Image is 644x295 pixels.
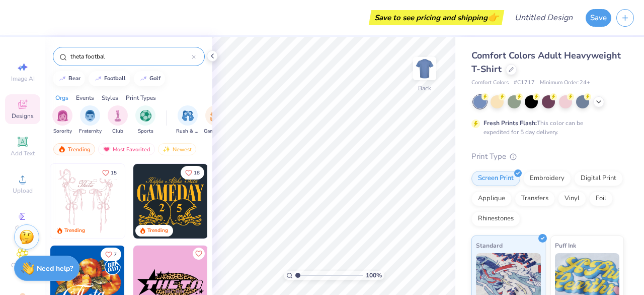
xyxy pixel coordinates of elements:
[55,93,68,102] div: Orgs
[176,105,199,135] div: filter for Rush & Bid
[5,261,40,277] span: Clipart & logos
[555,240,576,251] span: Puff Ink
[471,151,624,162] div: Print Type
[176,128,199,135] span: Rush & Bid
[64,227,85,234] div: Trending
[52,105,72,135] button: filter button
[476,240,503,251] span: Standard
[471,49,621,75] span: Comfort Colors Adult Heavyweight T-Shirt
[471,79,509,87] span: Comfort Colors
[114,252,117,257] span: 7
[126,93,156,102] div: Print Types
[13,187,33,195] span: Upload
[484,119,607,137] div: This color can be expedited for 5 day delivery.
[79,105,102,135] div: filter for Fraternity
[574,171,623,186] div: Digital Print
[484,119,537,127] strong: Fresh Prints Flash:
[176,105,199,135] button: filter button
[193,248,205,260] button: Like
[53,143,95,155] div: Trending
[133,164,208,239] img: b8819b5f-dd70-42f8-b218-32dd770f7b03
[69,51,192,62] input: Try "Alpha"
[415,58,435,79] img: Back
[98,166,121,180] button: Like
[58,146,66,153] img: trending.gif
[135,105,155,135] button: filter button
[371,10,502,25] div: Save to see pricing and shipping
[194,170,200,175] span: 18
[418,84,431,93] div: Back
[53,71,85,86] button: bear
[471,171,520,186] div: Screen Print
[515,191,555,206] div: Transfers
[11,75,35,83] span: Image AI
[89,71,130,86] button: football
[57,110,68,122] img: Sorority Image
[589,191,613,206] div: Foil
[163,146,171,153] img: Newest.gif
[98,143,155,155] div: Most Favorited
[50,164,125,239] img: 83dda5b0-2158-48ca-832c-f6b4ef4c4536
[158,143,196,155] div: Newest
[76,93,94,102] div: Events
[204,128,227,135] span: Game Day
[108,105,128,135] button: filter button
[540,79,590,87] span: Minimum Order: 24 +
[94,76,102,82] img: trend_line.gif
[134,71,165,86] button: golf
[101,248,121,261] button: Like
[53,128,72,135] span: Sorority
[124,164,199,239] img: d12a98c7-f0f7-4345-bf3a-b9f1b718b86e
[104,76,126,81] div: football
[85,110,96,122] img: Fraternity Image
[149,76,160,81] div: golf
[147,227,168,234] div: Trending
[204,105,227,135] button: filter button
[37,264,73,273] strong: Need help?
[112,110,123,122] img: Club Image
[11,149,35,157] span: Add Text
[58,76,66,82] img: trend_line.gif
[471,211,520,226] div: Rhinestones
[135,105,155,135] div: filter for Sports
[52,105,72,135] div: filter for Sorority
[102,93,118,102] div: Styles
[366,271,382,280] span: 100 %
[207,164,282,239] img: 2b704b5a-84f6-4980-8295-53d958423ff9
[103,146,111,153] img: most_fav.gif
[139,76,147,82] img: trend_line.gif
[108,105,128,135] div: filter for Club
[210,110,221,122] img: Game Day Image
[523,171,571,186] div: Embroidery
[507,8,581,28] input: Untitled Design
[79,105,102,135] button: filter button
[181,166,204,180] button: Like
[112,128,123,135] span: Club
[558,191,586,206] div: Vinyl
[471,191,512,206] div: Applique
[15,224,31,232] span: Greek
[68,76,80,81] div: bear
[140,110,151,122] img: Sports Image
[79,128,102,135] span: Fraternity
[111,170,117,175] span: 15
[586,9,611,27] button: Save
[182,110,194,122] img: Rush & Bid Image
[12,112,34,120] span: Designs
[204,105,227,135] div: filter for Game Day
[514,79,535,87] span: # C1717
[138,128,153,135] span: Sports
[488,11,499,23] span: 👉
